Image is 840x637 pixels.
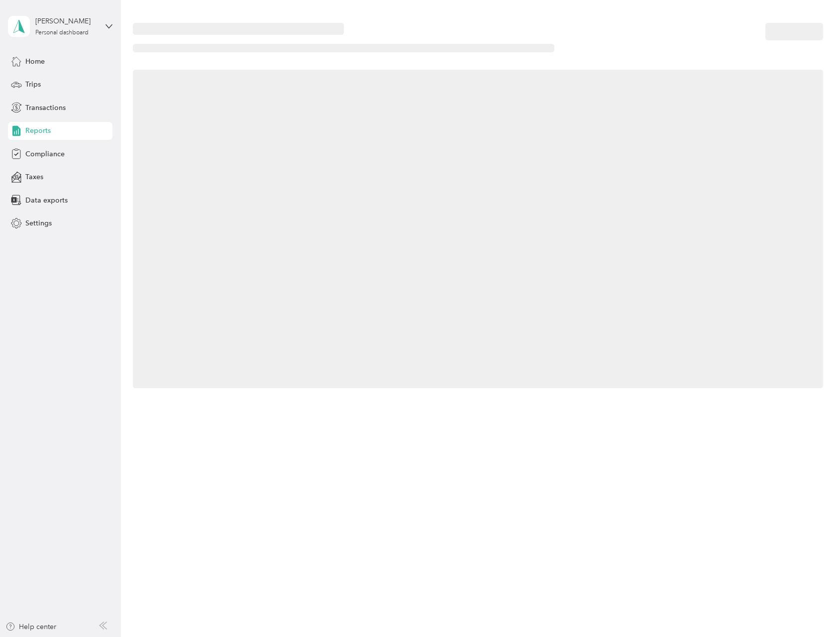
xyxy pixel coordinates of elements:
[25,149,65,159] span: Compliance
[25,125,51,136] span: Reports
[5,622,56,632] button: Help center
[784,581,840,637] iframe: Everlance-gr Chat Button Frame
[35,16,98,26] div: [PERSON_NAME]
[25,103,66,113] span: Transactions
[25,56,45,67] span: Home
[25,195,68,206] span: Data exports
[25,218,52,228] span: Settings
[25,79,41,90] span: Trips
[25,172,43,182] span: Taxes
[35,30,89,36] div: Personal dashboard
